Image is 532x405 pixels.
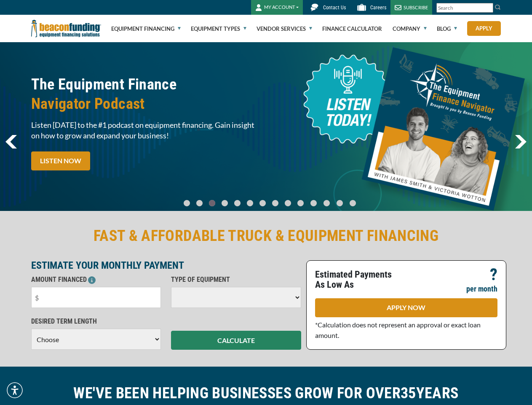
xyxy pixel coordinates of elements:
a: Equipment Financing [111,15,181,42]
p: Estimated Payments As Low As [315,270,401,290]
a: Equipment Types [191,15,246,42]
a: Finance Calculator [322,15,382,42]
a: Go To Slide 13 [348,200,358,207]
a: Go To Slide 0 [182,200,192,207]
a: APPLY NOW [315,298,497,317]
span: Listen [DATE] to the #1 podcast on equipment financing. Gain insight on how to grow and expand yo... [31,120,261,141]
a: Go To Slide 10 [308,200,319,207]
img: Right Navigator [515,135,527,148]
span: Navigator Podcast [31,94,261,113]
a: Vendor Services [257,15,312,42]
img: Search [495,4,501,11]
img: Beacon Funding Corporation logo [31,15,101,42]
a: Blog [437,15,457,42]
a: next [515,135,527,148]
a: Go To Slide 3 [220,200,230,207]
p: AMOUNT FINANCED [31,275,161,285]
a: Go To Slide 11 [321,200,332,207]
input: $ [31,287,161,308]
span: *Calculation does not represent an approval or exact loan amount. [315,321,481,339]
a: Clear search text [484,5,491,11]
a: Company [393,15,427,42]
span: Contact Us [323,5,346,11]
a: Go To Slide 1 [195,200,205,207]
a: LISTEN NOW [31,151,90,170]
span: Careers [370,5,386,11]
p: ? [490,270,497,280]
h2: FAST & AFFORDABLE TRUCK & EQUIPMENT FINANCING [31,226,501,246]
a: Go To Slide 2 [207,200,217,207]
a: Go To Slide 8 [283,200,293,207]
a: previous [5,135,17,148]
h2: WE'VE BEEN HELPING BUSINESSES GROW FOR OVER YEARS [31,383,501,403]
a: Go To Slide 9 [296,200,306,207]
a: Go To Slide 4 [233,200,243,207]
a: Go To Slide 7 [270,200,281,207]
a: Go To Slide 12 [334,200,345,207]
a: Go To Slide 6 [258,200,268,207]
button: CALCULATE [171,331,301,350]
a: Go To Slide 5 [245,200,255,207]
p: DESIRED TERM LENGTH [31,316,161,327]
input: Search [436,3,493,13]
span: 35 [401,384,416,402]
p: per month [466,284,497,294]
p: TYPE OF EQUIPMENT [171,275,301,285]
img: Left Navigator [5,135,17,148]
h2: The Equipment Finance [31,75,261,113]
a: Apply [467,21,501,36]
p: ESTIMATE YOUR MONTHLY PAYMENT [31,260,301,270]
